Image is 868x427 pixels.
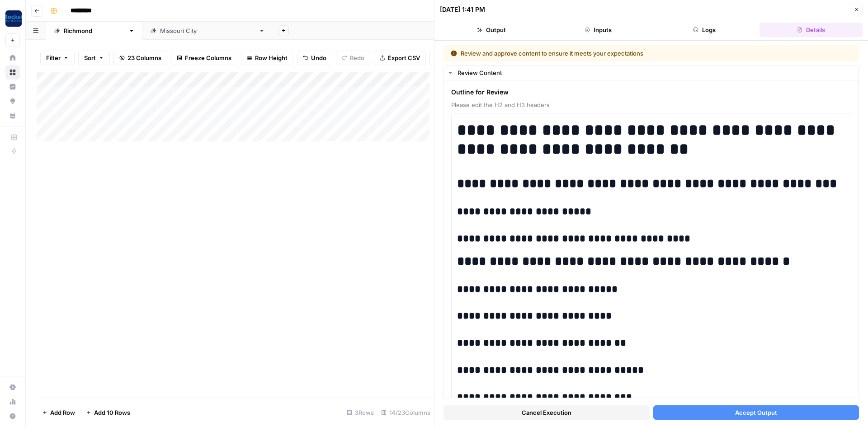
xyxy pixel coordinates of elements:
span: Cancel Execution [522,408,571,417]
span: Please edit the H2 and H3 headers [451,100,851,109]
a: Settings [5,380,20,394]
a: Usage [5,394,20,409]
a: Browse [5,65,20,80]
span: Add 10 Rows [94,408,130,417]
a: Home [5,51,20,65]
div: 14/23 Columns [377,405,434,420]
button: Details [759,23,863,37]
a: Your Data [5,108,20,123]
button: Sort [78,51,110,65]
span: Outline for Review [451,88,851,97]
span: Accept Output [735,408,777,417]
span: Undo [311,53,326,62]
div: Review Content [458,68,853,77]
button: Review Content [444,66,859,80]
button: Undo [297,51,332,65]
button: Filter [40,51,75,65]
span: Add Row [50,408,75,417]
a: Opportunities [5,94,20,108]
button: Output [440,23,543,37]
button: Workspace: Rocket Pilots [5,7,20,30]
div: [US_STATE][GEOGRAPHIC_DATA] [160,26,255,35]
button: Cancel Execution [443,405,650,420]
span: Freeze Columns [185,53,231,62]
span: Redo [350,53,364,62]
button: Redo [336,51,370,65]
button: Row Height [241,51,293,65]
a: [GEOGRAPHIC_DATA] [46,22,142,40]
button: Add Row [37,405,80,420]
div: [GEOGRAPHIC_DATA] [64,26,125,35]
button: Inputs [547,23,650,37]
button: Export CSV [374,51,426,65]
div: [DATE] 1:41 PM [440,5,485,14]
div: 3 Rows [343,405,377,420]
button: Accept Output [653,405,859,420]
button: Add 10 Rows [80,405,136,420]
span: 23 Columns [127,53,161,62]
a: Insights [5,80,20,94]
button: Help + Support [5,409,20,423]
div: Review and approve content to ensure it meets your expectations [451,49,748,58]
span: Export CSV [388,53,420,62]
button: Logs [653,23,756,37]
a: [US_STATE][GEOGRAPHIC_DATA] [142,22,273,40]
img: Rocket Pilots Logo [5,10,22,27]
span: Row Height [255,53,288,62]
span: Sort [84,53,96,62]
button: 23 Columns [113,51,167,65]
span: Filter [46,53,61,62]
button: Freeze Columns [171,51,237,65]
